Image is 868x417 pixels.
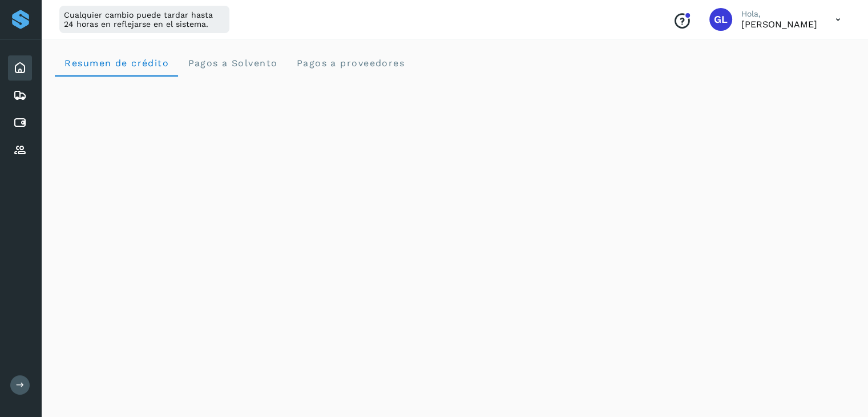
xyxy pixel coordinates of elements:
div: Cualquier cambio puede tardar hasta 24 horas en reflejarse en el sistema. [59,6,229,33]
div: Embarques [8,83,32,108]
p: Hola, [741,9,817,19]
span: Pagos a proveedores [296,58,405,69]
p: Gabino Lopez Camacho [741,19,817,30]
span: Resumen de crédito [64,58,169,69]
span: Pagos a Solvento [187,58,277,69]
div: Proveedores [8,138,32,163]
div: Cuentas por pagar [8,110,32,135]
div: Inicio [8,55,32,81]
